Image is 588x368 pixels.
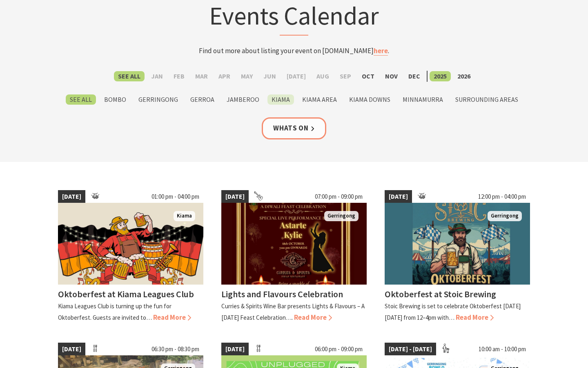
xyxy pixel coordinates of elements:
[399,94,447,105] label: Minnamurra
[221,288,343,300] h4: Lights and Flavours Celebration
[385,302,521,321] p: Stoic Brewing is set to celebrate Oktoberfest [DATE][DATE] from 12–4pm with…
[191,71,212,81] label: Mar
[58,190,203,323] a: [DATE] 01:00 pm - 04:00 pm German Oktoberfest, Beer Kiama Oktoberfest at Kiama Leagues Club Kiama...
[374,46,388,56] a: here
[451,94,522,105] label: Surrounding Areas
[488,211,522,221] span: Gerringong
[404,71,424,81] label: Dec
[58,302,171,321] p: Kiama Leagues Club is turning up the fun for Oktoberfest. Guests are invited to…
[385,190,412,203] span: [DATE]
[298,94,341,105] label: Kiama Area
[312,71,333,81] label: Aug
[58,203,203,285] img: German Oktoberfest, Beer
[58,190,85,203] span: [DATE]
[147,71,167,81] label: Jan
[237,71,257,81] label: May
[385,343,436,356] span: [DATE] - [DATE]
[311,343,367,356] span: 06:00 pm - 09:00 pm
[336,71,355,81] label: Sep
[474,190,530,203] span: 12:00 pm - 04:00 pm
[147,343,203,356] span: 06:30 pm - 08:30 pm
[358,71,379,81] label: Oct
[262,117,326,139] a: Whats On
[214,71,234,81] label: Apr
[259,71,280,81] label: Jun
[100,94,130,105] label: Bombo
[294,313,332,322] span: Read More
[221,343,249,356] span: [DATE]
[324,211,359,221] span: Gerringong
[221,302,365,321] p: Curries & Spirits Wine Bar presents Lights & Flavours – A [DATE] Feast Celebration….
[174,211,195,221] span: Kiama
[385,190,530,323] a: [DATE] 12:00 pm - 04:00 pm Gerringong Oktoberfest at Stoic Brewing Stoic Brewing is set to celebr...
[147,190,203,203] span: 01:00 pm - 04:00 pm
[186,94,218,105] label: Gerroa
[223,94,263,105] label: Jamberoo
[345,94,394,105] label: Kiama Downs
[267,94,294,105] label: Kiama
[430,71,451,81] label: 2025
[134,45,454,56] p: Find out more about listing your event on [DOMAIN_NAME] .
[456,313,494,322] span: Read More
[453,71,474,81] label: 2026
[221,190,367,323] a: [DATE] 07:00 pm - 09:00 pm Gerringong Lights and Flavours Celebration Curries & Spirits Wine Bar ...
[134,94,182,105] label: Gerringong
[283,71,310,81] label: [DATE]
[58,343,85,356] span: [DATE]
[221,190,249,203] span: [DATE]
[169,71,189,81] label: Feb
[114,71,145,81] label: See All
[311,190,367,203] span: 07:00 pm - 09:00 pm
[474,343,530,356] span: 10:00 am - 10:00 pm
[153,313,191,322] span: Read More
[385,288,496,300] h4: Oktoberfest at Stoic Brewing
[66,94,96,105] label: See All
[58,288,194,300] h4: Oktoberfest at Kiama Leagues Club
[381,71,402,81] label: Nov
